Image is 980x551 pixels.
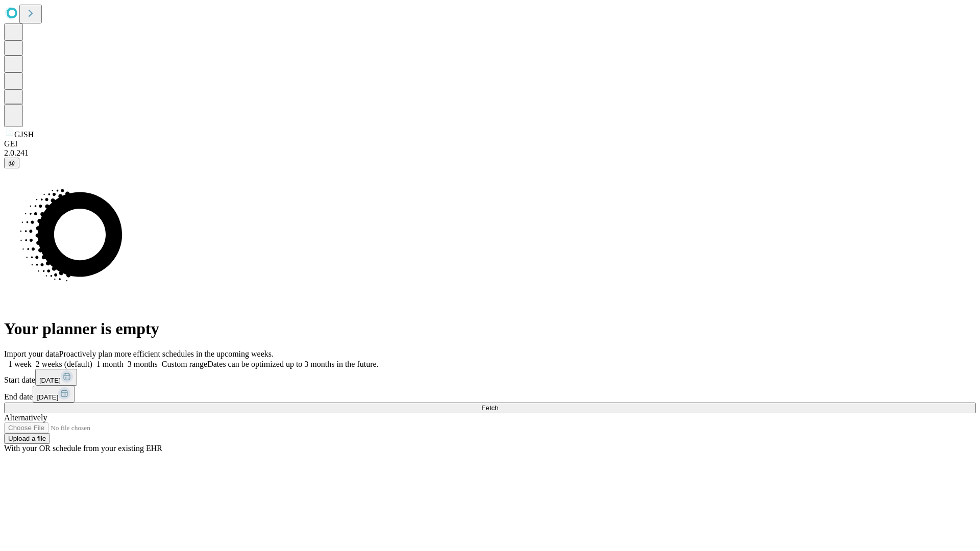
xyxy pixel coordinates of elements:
span: 1 week [8,360,32,368]
div: End date [4,386,976,403]
button: Upload a file [4,433,50,444]
button: [DATE] [35,369,77,386]
span: Import your data [4,349,59,358]
span: Dates can be optimized up to 3 months in the future. [207,360,378,368]
button: @ [4,158,19,168]
span: Alternatively [4,413,47,422]
div: GEI [4,139,976,148]
span: @ [8,159,15,167]
span: GJSH [14,130,34,139]
span: 2 weeks (default) [36,360,92,368]
span: [DATE] [39,377,61,384]
span: Fetch [481,404,498,412]
div: 2.0.241 [4,148,976,158]
span: With your OR schedule from your existing EHR [4,444,162,453]
span: 3 months [128,360,158,368]
h1: Your planner is empty [4,319,976,338]
button: Fetch [4,403,976,413]
span: Custom range [162,360,207,368]
span: Proactively plan more efficient schedules in the upcoming weeks. [59,349,274,358]
span: [DATE] [37,393,58,401]
div: Start date [4,369,976,386]
span: 1 month [96,360,124,368]
button: [DATE] [33,386,75,403]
